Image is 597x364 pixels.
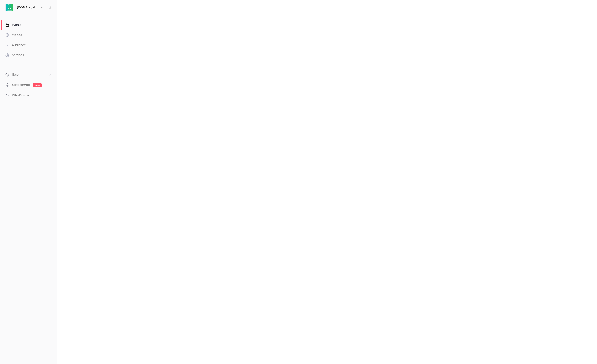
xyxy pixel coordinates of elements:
[5,53,24,57] div: Settings
[12,83,30,87] a: SpeakerHub
[12,93,29,98] span: What's new
[33,83,42,87] span: new
[5,33,22,37] div: Videos
[12,72,19,77] span: Help
[5,23,21,27] div: Events
[5,72,52,77] li: help-dropdown-opener
[5,43,26,47] div: Audience
[17,5,38,10] h6: [DOMAIN_NAME]
[6,4,13,11] img: Avokaado.io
